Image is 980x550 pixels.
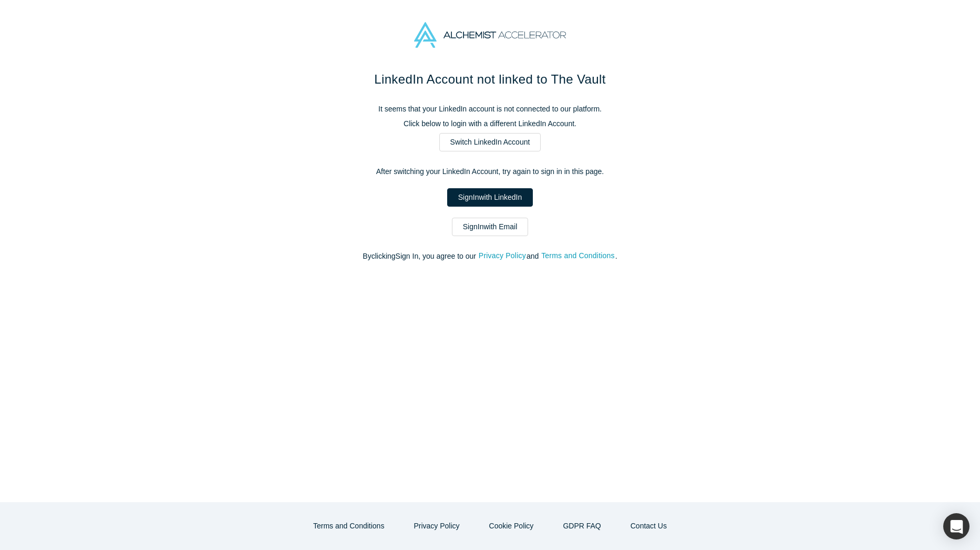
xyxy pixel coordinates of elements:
button: Terms and Conditions [541,250,615,262]
p: By clicking Sign In , you agree to our and . [270,251,711,262]
a: SignInwith LinkedIn [447,188,533,207]
p: After switching your LinkedIn Account, try again to sign in in this page. [270,166,711,177]
button: Privacy Policy [478,250,527,262]
p: It seems that your LinkedIn account is not connected to our platform. [270,104,711,115]
button: Privacy Policy [403,517,470,535]
button: Cookie Policy [478,517,545,535]
h1: LinkedIn Account not linked to The Vault [270,70,711,89]
p: Click below to login with a different LinkedIn Account. [270,118,711,129]
a: Switch LinkedIn Account [439,133,541,151]
a: GDPR FAQ [552,517,612,535]
img: Alchemist Accelerator Logo [414,22,565,48]
button: Contact Us [620,517,678,535]
a: SignInwith Email [452,218,529,236]
button: Terms and Conditions [302,517,395,535]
